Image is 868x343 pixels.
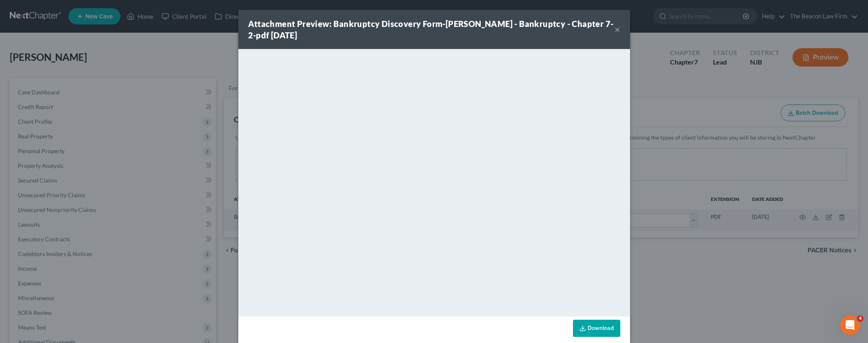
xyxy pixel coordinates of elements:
[238,49,630,314] iframe: <object ng-attr-data='[URL][DOMAIN_NAME]' type='application/pdf' width='100%' height='650px'></ob...
[840,315,860,335] iframe: Intercom live chat
[573,320,620,337] a: Download
[615,24,620,34] button: ×
[857,315,864,322] span: 4
[248,19,614,40] strong: Attachment Preview: Bankruptcy Discovery Form-[PERSON_NAME] - Bankruptcy - Chapter 7-2-pdf [DATE]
